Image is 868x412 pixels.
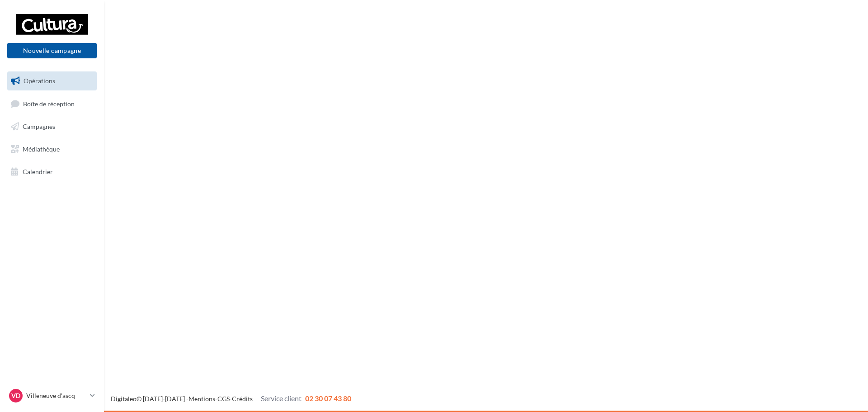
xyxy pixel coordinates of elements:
a: Campagnes [5,117,99,136]
span: Service client [261,394,302,403]
a: Opérations [5,71,99,90]
button: Nouvelle campagne [7,43,97,58]
span: Boîte de réception [23,99,75,107]
a: Crédits [232,395,253,403]
span: Campagnes [23,123,55,130]
span: © [DATE]-[DATE] - - - [111,395,351,403]
a: Mentions [189,395,215,403]
a: CGS [217,395,230,403]
a: Boîte de réception [5,94,99,114]
p: Villeneuve d'ascq [26,391,86,400]
span: Vd [11,391,20,400]
a: Calendrier [5,162,99,181]
a: Médiathèque [5,140,99,159]
a: Digitaleo [111,395,137,403]
span: Calendrier [23,167,53,175]
span: 02 30 07 43 80 [305,394,351,403]
a: Vd Villeneuve d'ascq [7,387,97,404]
span: Opérations [24,77,55,85]
span: Médiathèque [23,145,60,153]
